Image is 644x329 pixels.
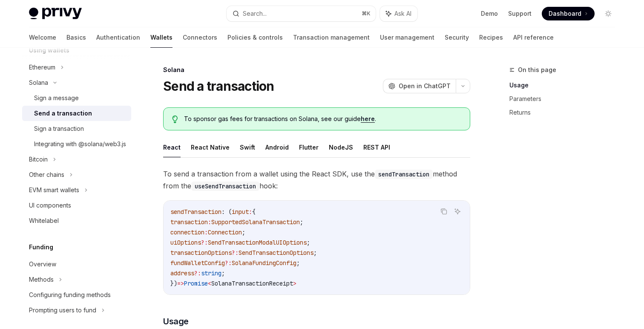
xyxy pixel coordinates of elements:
[208,239,307,246] span: SendTransactionModalUIOptions
[22,213,131,228] a: Whitelabel
[204,228,208,236] span: :
[22,136,131,152] a: Integrating with @solana/web3.js
[518,65,556,75] span: On this page
[170,269,194,277] span: address
[29,185,79,195] div: EVM smart wallets
[542,7,595,20] a: Dashboard
[293,27,370,48] a: Transaction management
[34,93,79,103] div: Sign a message
[509,106,622,119] a: Returns
[170,239,201,246] span: uiOptions
[299,137,319,157] button: Flutter
[22,198,131,213] a: UI components
[184,280,208,287] span: Promise
[445,27,469,48] a: Security
[601,7,615,20] button: Toggle dark mode
[380,27,434,48] a: User management
[313,249,317,257] span: ;
[34,108,92,118] div: Send a transaction
[296,259,300,267] span: ;
[329,137,353,157] button: NodeJS
[29,154,48,164] div: Bitcoin
[170,228,204,236] span: connection
[29,27,56,48] a: Welcome
[479,27,503,48] a: Recipes
[29,305,96,315] div: Prompting users to fund
[170,218,208,226] span: transaction
[227,27,283,48] a: Policies & controls
[362,10,371,17] span: ⌘ K
[29,62,55,72] div: Ethereum
[29,8,82,20] img: light logo
[170,208,221,216] span: sendTransaction
[29,216,59,226] div: Whitelabel
[34,139,126,149] div: Integrating with @solana/web3.js
[293,280,296,287] span: >
[513,27,554,48] a: API reference
[29,274,54,285] div: Methods
[172,115,178,123] svg: Tip
[170,280,177,287] span: })
[184,115,461,123] span: To sponsor gas fees for transactions on Solana, see our guide .
[201,269,221,277] span: string
[22,90,131,106] a: Sign a message
[194,269,201,277] span: ?:
[163,78,274,94] h1: Send a transaction
[508,9,532,18] a: Support
[191,182,259,191] code: useSendTransaction
[29,242,53,252] h5: Funding
[549,9,581,18] span: Dashboard
[163,168,470,192] span: To send a transaction from a wallet using the React SDK, use the method from the hook:
[191,137,230,157] button: React Native
[300,218,303,226] span: ;
[183,27,217,48] a: Connectors
[170,259,225,267] span: fundWalletConfig
[243,9,267,19] div: Search...
[96,27,140,48] a: Authentication
[22,121,131,136] a: Sign a transaction
[29,259,56,269] div: Overview
[307,239,310,246] span: ;
[394,9,411,18] span: Ask AI
[163,137,181,157] button: React
[170,249,232,257] span: transactionOptions
[208,280,211,287] span: <
[211,218,300,226] span: SupportedSolanaTransaction
[29,78,48,88] div: Solana
[208,218,211,226] span: :
[177,280,184,287] span: =>
[201,239,208,246] span: ?:
[481,9,498,18] a: Demo
[242,228,245,236] span: ;
[239,249,313,257] span: SendTransactionOptions
[22,287,131,303] a: Configuring funding methods
[34,124,84,134] div: Sign a transaction
[452,206,463,217] button: Ask AI
[240,137,255,157] button: Swift
[249,208,252,216] span: :
[361,115,375,123] a: here
[221,269,225,277] span: ;
[265,137,289,157] button: Android
[509,92,622,106] a: Parameters
[363,137,390,157] button: REST API
[375,170,433,179] code: sendTransaction
[22,106,131,121] a: Send a transaction
[29,200,71,211] div: UI components
[232,259,296,267] span: SolanaFundingConfig
[208,228,242,236] span: Connection
[252,208,256,216] span: {
[383,79,456,93] button: Open in ChatGPT
[380,6,417,21] button: Ask AI
[211,280,293,287] span: SolanaTransactionReceipt
[509,78,622,92] a: Usage
[150,27,172,48] a: Wallets
[22,257,131,272] a: Overview
[163,66,470,74] div: Solana
[29,290,111,300] div: Configuring funding methods
[29,170,64,180] div: Other chains
[227,6,376,21] button: Search...⌘K
[163,315,189,327] span: Usage
[399,82,451,90] span: Open in ChatGPT
[66,27,86,48] a: Basics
